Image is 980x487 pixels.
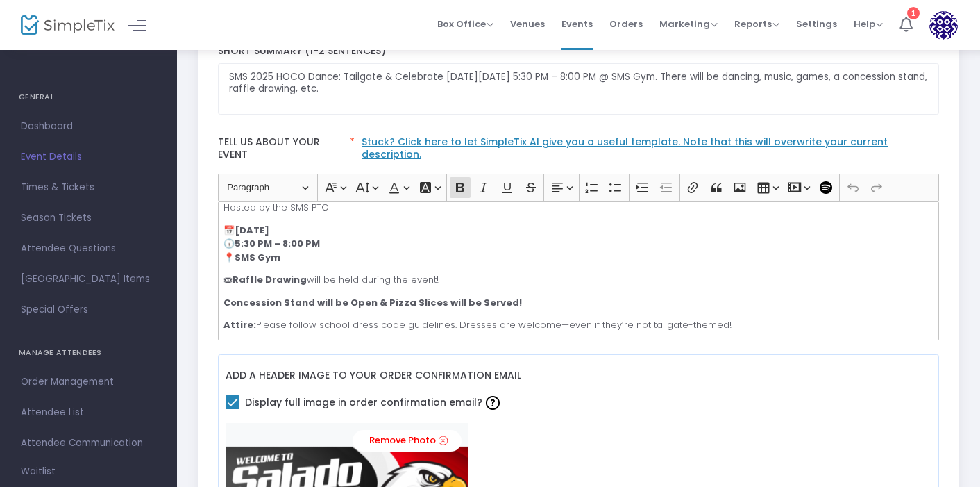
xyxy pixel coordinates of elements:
span: Short Summary (1-2 Sentences) [218,44,386,58]
h4: GENERAL [19,83,158,111]
div: 1 [907,5,920,17]
p: 📅 🕠 📍 [223,224,933,265]
span: Venues [510,6,545,42]
span: Reports [734,17,779,31]
div: Editor toolbar [218,174,940,201]
span: Order Management [21,373,156,391]
span: Attendee Questions [21,240,156,258]
button: Paragraph [221,177,314,199]
strong: Raffle Drawing [233,273,307,286]
strong: SMS Gym [235,251,280,264]
span: Event Details [21,148,156,166]
span: Dashboard [21,117,156,135]
span: Events [561,6,593,42]
span: Paragraph [227,179,299,196]
span: Times & Tickets [21,179,156,197]
a: Stuck? Click here to let SimpleTix AI give you a useful template. Note that this will overwrite y... [362,135,888,161]
div: Rich Text Editor, main [218,201,940,340]
span: Orders [609,6,643,42]
label: Tell us about your event [211,129,946,174]
span: Help [854,17,883,31]
span: Settings [796,6,837,42]
img: question-mark [486,396,500,410]
a: Remove Photo [353,430,462,452]
strong: 5:30 PM – 8:00 PM [235,237,320,250]
span: Special Offers [21,301,156,319]
span: Marketing [659,17,718,31]
strong: Attire: [223,318,256,331]
span: Waitlist [21,465,56,479]
p: Please follow school dress code guidelines. Dresses are welcome—even if they’re not tailgate-themed! [223,318,933,332]
span: Box Office [437,17,493,31]
span: Display full image in order confirmation email? [245,390,503,414]
label: Add a header image to your order confirmation email [226,362,521,390]
span: Attendee List [21,404,156,422]
span: Season Tickets [21,209,156,227]
span: Attendee Communication [21,434,156,452]
span: [GEOGRAPHIC_DATA] Items [21,270,156,288]
strong: [DATE] [235,224,269,237]
h4: MANAGE ATTENDEES [19,339,158,367]
strong: Concession Stand will be Open & Pizza Slices will be Served! [223,296,522,309]
p: 🎟 will be held during the event! [223,273,933,287]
